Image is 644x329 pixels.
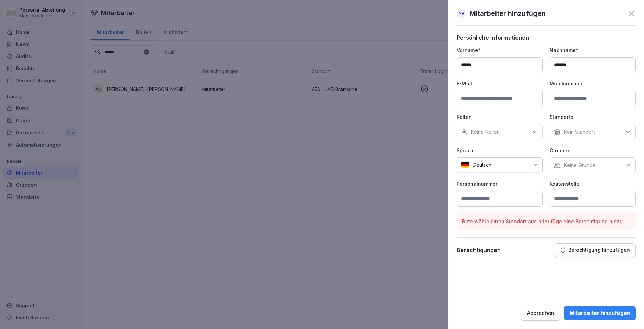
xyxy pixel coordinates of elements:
[550,147,636,154] p: Gruppen
[527,309,554,317] div: Abbrechen
[550,47,636,54] p: Nachname
[550,80,636,87] p: Mobilnummer
[457,47,543,54] p: Vorname
[564,128,595,135] p: Kein Standort
[462,218,630,225] p: Bitte wähle einen Standort aus oder füge eine Berechtigung hinzu.
[461,162,469,168] img: de.svg
[457,180,543,187] p: Personalnummer
[457,113,543,121] p: Rollen
[521,306,560,321] button: Abbrechen
[470,8,546,19] p: Mitarbeiter hinzufügen
[457,80,543,87] p: E-Mail
[457,247,501,254] p: Berechtigungen
[457,9,466,18] div: YE
[457,157,543,172] div: Deutsch
[550,113,636,121] p: Standorte
[568,247,630,253] p: Berechtigung hinzufügen
[457,34,636,41] p: Persönliche informationen
[570,309,630,317] div: Mitarbeiter hinzufügen
[564,306,636,320] button: Mitarbeiter hinzufügen
[471,128,500,135] p: Keine Rollen
[457,147,543,154] p: Sprache
[564,162,596,169] p: Keine Gruppe
[554,243,636,257] button: Berechtigung hinzufügen
[550,180,636,187] p: Kostenstelle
